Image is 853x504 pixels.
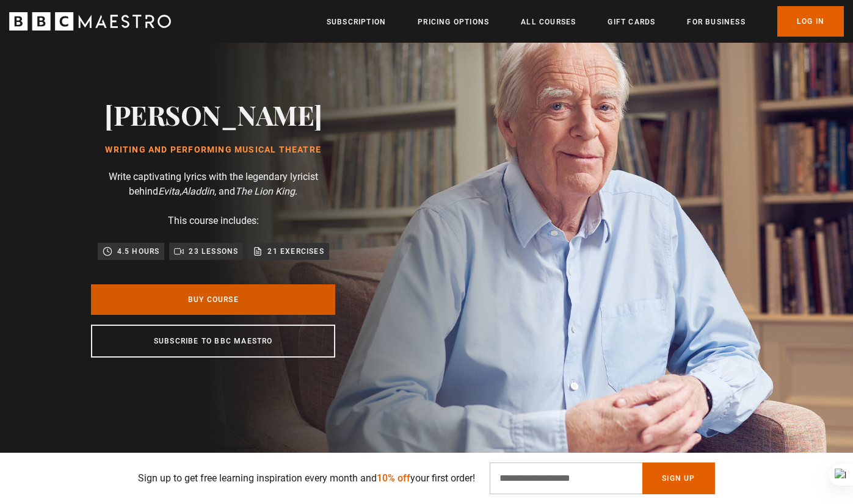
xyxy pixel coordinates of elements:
a: Subscribe to BBC Maestro [91,325,335,358]
a: Gift Cards [608,16,655,28]
a: For business [687,16,745,28]
span: 10% off [377,472,410,484]
p: Sign up to get free learning inspiration every month and your first order! [138,471,475,486]
nav: Primary [327,6,844,37]
h1: Writing and Performing Musical Theatre [104,145,322,155]
i: Aladdin [181,185,214,197]
svg: BBC Maestro [9,12,171,31]
p: Write captivating lyrics with the legendary lyricist behind , , and . [91,170,335,199]
a: Log In [777,6,844,37]
h2: [PERSON_NAME] [104,99,322,130]
button: Sign Up [642,463,714,494]
a: Pricing Options [418,16,489,28]
i: The Lion King [235,185,295,197]
a: All Courses [521,16,576,28]
i: Evita [158,185,180,197]
a: Buy Course [91,284,335,315]
a: Subscription [327,16,386,28]
p: 23 lessons [189,245,238,257]
p: 21 exercises [267,245,324,257]
p: 4.5 hours [117,245,160,257]
p: This course includes: [168,214,259,228]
